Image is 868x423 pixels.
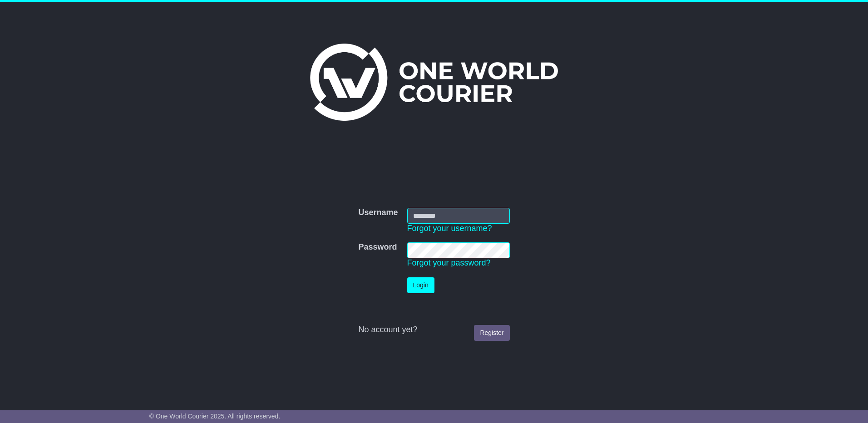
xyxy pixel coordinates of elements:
img: One World [310,44,558,121]
button: Login [407,277,434,293]
span: © One World Courier 2025. All rights reserved. [149,413,281,420]
a: Register [474,325,509,341]
label: Password [358,242,397,252]
a: Forgot your username? [407,224,492,233]
div: No account yet? [358,325,509,335]
label: Username [358,208,398,218]
a: Forgot your password? [407,258,491,267]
